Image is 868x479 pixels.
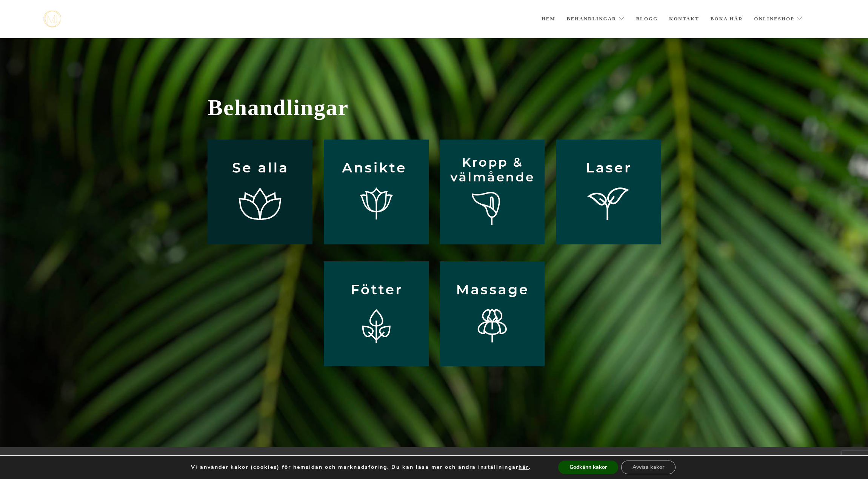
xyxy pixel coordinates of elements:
p: Vi använder kakor (cookies) för hemsidan och marknadsföring. Du kan läsa mer och ändra inställnin... [191,464,531,471]
button: Avvisa kakor [621,461,676,474]
button: här [519,464,529,471]
img: mjstudio [43,11,61,28]
a: mjstudio mjstudio mjstudio [43,11,61,28]
button: Godkänn kakor [558,461,618,474]
img: alla-behandlingar [208,140,312,244]
span: Behandlingar [208,95,660,121]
